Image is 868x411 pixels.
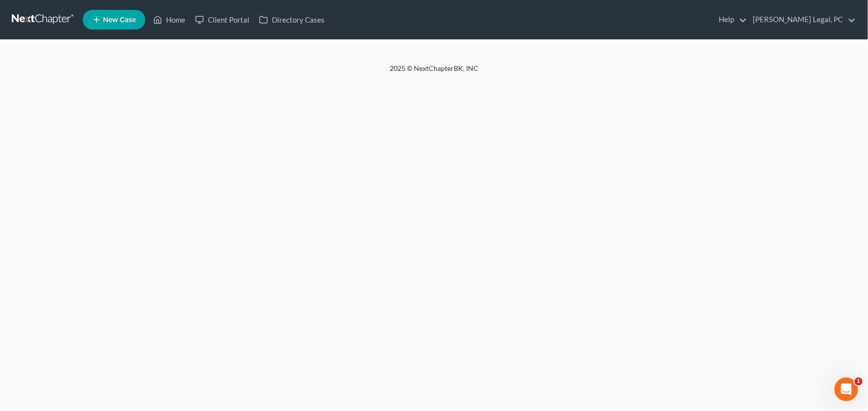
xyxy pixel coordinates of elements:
[153,63,715,81] div: 2025 © NextChapterBK, INC
[190,11,254,29] a: Client Portal
[714,11,747,29] a: Help
[748,11,856,29] a: [PERSON_NAME] Legal, PC
[254,11,330,29] a: Directory Cases
[83,10,145,30] new-legal-case-button: New Case
[148,11,190,29] a: Home
[835,378,858,401] iframe: Intercom live chat
[855,378,863,385] span: 1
